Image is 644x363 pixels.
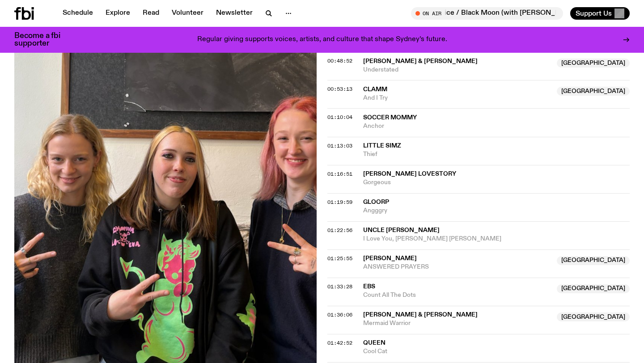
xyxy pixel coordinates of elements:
[570,7,630,20] button: Support Us
[327,57,352,64] span: 00:48:52
[327,228,352,233] button: 01:22:56
[197,36,447,44] p: Regular giving supports voices, artists, and culture that shape Sydney’s future.
[57,7,98,20] a: Schedule
[363,340,386,346] span: Queen
[363,283,375,290] span: EBS
[211,7,258,20] a: Newsletter
[363,347,630,356] span: Cool Cat
[327,255,352,262] span: 01:25:55
[411,7,563,20] button: On AirSolstice / Black Moon (with [PERSON_NAME])
[327,311,352,318] span: 01:36:06
[327,172,352,177] button: 01:16:51
[363,319,551,328] span: Mermaid Warrior
[363,263,551,271] span: ANSWERED PRAYERS
[363,178,630,187] span: Gorgeous
[327,170,352,177] span: 01:16:51
[166,7,209,20] a: Volunteer
[327,256,352,261] button: 01:25:55
[576,9,612,17] span: Support Us
[327,85,352,93] span: 00:53:13
[363,291,551,300] span: Count All The Dots
[557,59,630,68] span: [GEOGRAPHIC_DATA]
[327,87,352,92] button: 00:53:13
[363,171,456,177] span: [PERSON_NAME] Lovestory
[363,143,401,149] span: Little Simz
[363,199,389,205] span: Gloorp
[327,200,352,205] button: 01:19:59
[14,32,72,47] h3: Become a fbi supporter
[557,256,630,265] span: [GEOGRAPHIC_DATA]
[327,198,352,206] span: 01:19:59
[327,227,352,234] span: 01:22:56
[363,86,387,93] span: CLAMM
[363,227,440,233] span: Uncle [PERSON_NAME]
[363,150,630,159] span: Thief
[327,312,352,317] button: 01:36:06
[363,94,551,102] span: And I Try
[100,7,136,20] a: Explore
[327,115,352,120] button: 01:10:04
[137,7,165,20] a: Read
[327,142,352,149] span: 01:13:03
[363,66,551,74] span: Understated
[363,207,630,215] span: Angggry
[363,114,417,121] span: Soccer Mommy
[327,341,352,346] button: 01:42:52
[327,339,352,346] span: 01:42:52
[557,87,630,96] span: [GEOGRAPHIC_DATA]
[327,144,352,148] button: 01:13:03
[363,58,478,64] span: [PERSON_NAME] & [PERSON_NAME]
[363,122,630,131] span: Anchor
[363,312,478,318] span: [PERSON_NAME] & [PERSON_NAME]
[327,114,352,121] span: 01:10:04
[327,59,352,63] button: 00:48:52
[363,235,630,243] span: I Love You, [PERSON_NAME] [PERSON_NAME]
[363,255,417,262] span: [PERSON_NAME]
[557,312,630,321] span: [GEOGRAPHIC_DATA]
[327,283,352,290] span: 01:33:28
[327,284,352,289] button: 01:33:28
[557,284,630,293] span: [GEOGRAPHIC_DATA]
